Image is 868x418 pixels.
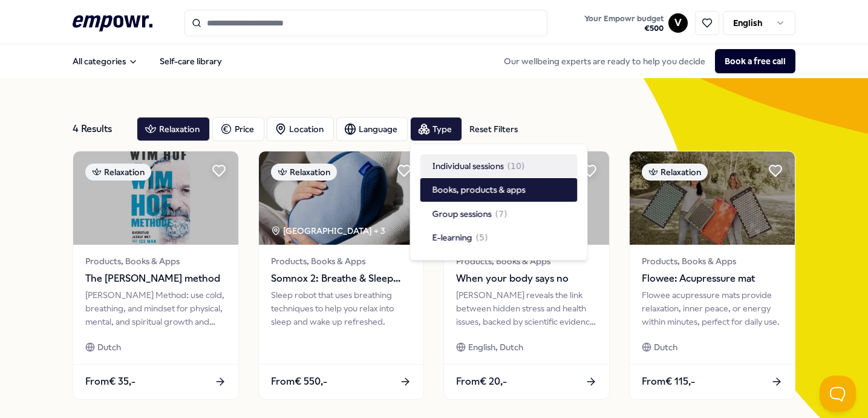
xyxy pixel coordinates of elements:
button: V [668,13,688,33]
span: Your Empowr budget [584,14,664,24]
button: Your Empowr budget€500 [582,12,666,36]
a: package imageRelaxationProducts, Books & AppsFlowee: Acupressure matFlowee acupressure mats provi... [629,151,795,400]
span: € 500 [584,24,664,33]
span: Books, products & apps [432,183,526,196]
div: Relaxation [642,164,708,181]
span: The [PERSON_NAME] method [85,271,226,287]
div: [PERSON_NAME] reveals the link between hidden stress and health issues, backed by scientific evid... [456,288,597,329]
span: ( 7 ) [495,207,507,221]
img: package image [259,151,424,245]
div: Sleep robot that uses breathing techniques to help you relax into sleep and wake up refreshed. [271,288,412,329]
button: Book a free call [715,49,795,73]
button: Relaxation [137,117,210,141]
div: Flowee acupressure mats provide relaxation, inner peace, or energy within minutes, perfect for da... [642,288,783,329]
span: Products, Books & Apps [271,254,412,268]
button: Price [212,117,264,141]
span: Products, Books & Apps [456,254,597,268]
span: Group sessions [432,207,492,221]
button: Language [336,117,408,141]
nav: Main [63,49,232,73]
iframe: Help Scout Beacon - Open [820,376,856,412]
span: English, Dutch [468,340,523,354]
a: Your Empowr budget€500 [579,10,668,36]
span: From € 20,- [456,374,507,390]
span: ( 10 ) [507,159,525,173]
span: ( 5 ) [476,231,488,244]
div: Suggestions [420,154,578,250]
img: package image [630,151,795,245]
span: Products, Books & Apps [85,254,226,268]
div: [GEOGRAPHIC_DATA] + 3 [271,224,385,237]
span: Dutch [97,340,121,354]
input: Search for products, categories or subcategories [184,10,547,36]
div: [PERSON_NAME] Method: use cold, breathing, and mindset for physical, mental, and spiritual growth... [85,288,226,329]
span: From € 550,- [271,374,327,390]
span: Products, Books & Apps [642,254,783,268]
a: package imageRelaxation[GEOGRAPHIC_DATA] + 3Products, Books & AppsSomnox 2: Breathe & Sleep Robot... [258,151,425,400]
div: Relaxation [85,164,151,181]
span: Dutch [654,340,677,354]
span: Flowee: Acupressure mat [642,271,783,287]
div: Our wellbeing experts are ready to help you decide [494,49,795,73]
button: All categories [63,49,148,73]
img: package image [73,151,238,245]
button: Type [410,117,462,141]
a: package imageRelaxationProducts, Books & AppsWhen your body says no[PERSON_NAME] reveals the link... [443,151,610,400]
a: Self-care library [150,49,232,73]
div: Relaxation [271,164,337,181]
span: Somnox 2: Breathe & Sleep Robot [271,271,412,287]
div: Reset Filters [469,122,518,136]
a: package imageRelaxationProducts, Books & AppsThe [PERSON_NAME] method[PERSON_NAME] Method: use co... [73,151,239,400]
button: Location [267,117,334,141]
span: E-learning [432,231,472,244]
span: When your body says no [456,271,597,287]
span: From € 115,- [642,374,695,390]
span: Individual sessions [432,159,504,173]
div: 4 Results [73,117,127,141]
span: From € 35,- [85,374,135,390]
